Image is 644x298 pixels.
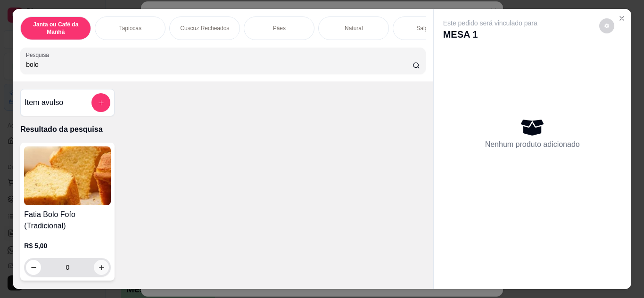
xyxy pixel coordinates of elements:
[614,11,629,26] button: Close
[20,124,425,135] p: Resultado da pesquisa
[24,146,111,205] img: product-image
[273,24,286,32] p: Pães
[25,97,63,108] h4: Item avulso
[599,18,614,33] button: decrease-product-quantity
[416,24,440,32] p: Salgados
[28,21,83,36] p: Janta ou Café da Manhã
[24,209,111,232] h4: Fatia Bolo Fofo (Tradicional)
[345,24,363,32] p: Natural
[119,24,141,32] p: Tapiocas
[26,51,52,59] label: Pesquisa
[443,18,537,28] p: Este pedido será vinculado para
[485,139,580,150] p: Nenhum produto adicionado
[180,24,229,32] p: Cuscuz Recheados
[94,260,109,275] button: increase-product-quantity
[26,260,41,275] button: decrease-product-quantity
[91,93,110,112] button: add-separate-item
[443,28,537,41] p: MESA 1
[26,60,413,69] input: Pesquisa
[24,241,111,250] p: R$ 5,00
